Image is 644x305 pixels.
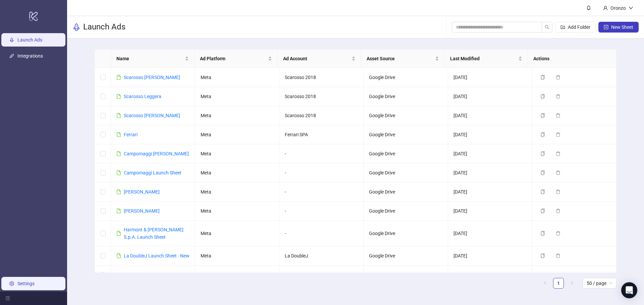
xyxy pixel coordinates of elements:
td: Meta [195,265,279,285]
td: Meta [195,144,279,163]
span: file [116,75,121,80]
th: Ad Platform [195,50,278,68]
span: delete [556,151,560,156]
td: [DATE] [448,68,532,87]
td: Google Drive [364,106,448,125]
a: Launch Ads [17,37,42,43]
span: copy [540,151,545,156]
td: [DATE] [448,144,532,163]
div: Oronzo [608,4,629,12]
td: [DATE] [448,202,532,221]
td: [DATE] [448,125,532,144]
td: Google Drive [364,246,448,265]
td: - [279,221,364,246]
span: copy [540,253,545,258]
span: copy [540,132,545,137]
a: Scarosso [PERSON_NAME] [124,113,180,118]
td: [DATE] [448,163,532,182]
td: [DATE] [448,106,532,125]
span: user [603,6,608,10]
button: Add Folder [555,22,596,32]
button: New Sheet [598,22,639,32]
span: Ad Platform [200,55,267,62]
td: Meta [195,106,279,125]
h3: Launch Ads [83,22,125,32]
span: left [543,281,547,285]
a: [PERSON_NAME] [124,189,160,195]
li: Next Page [567,278,577,289]
td: Scarosso 2018 [279,87,364,106]
td: Google Drive [364,182,448,202]
span: copy [540,209,545,213]
span: delete [556,231,560,236]
span: copy [540,170,545,175]
a: Harmont & [PERSON_NAME] S.p.A. Launch Sheet [124,227,183,240]
div: Open Intercom Messenger [621,282,637,298]
span: file [116,170,121,175]
span: Ad Account [283,55,350,62]
span: copy [540,273,545,277]
span: delete [556,113,560,118]
span: Asset Source [367,55,434,62]
td: Google Drive [364,68,448,87]
a: Campomaggi [PERSON_NAME] [124,151,189,156]
td: Meta [195,202,279,221]
td: [DATE] [448,221,532,246]
span: bell [586,5,591,10]
span: 50 / page [587,278,612,288]
span: rocket [72,23,80,31]
span: delete [556,253,560,258]
span: copy [540,94,545,99]
span: file [116,231,121,236]
a: [PERSON_NAME] [124,208,160,214]
a: Scarosso Leggera [124,94,161,99]
span: copy [540,75,545,80]
a: [PERSON_NAME] [124,272,160,278]
button: left [540,278,550,289]
span: Name [116,55,183,62]
a: Campomaggi Launch Sheet [124,170,181,175]
span: delete [556,273,560,277]
span: delete [556,209,560,213]
span: folder-add [560,25,565,29]
td: [DATE] [448,182,532,202]
td: Scarosso 2018 [279,68,364,87]
a: Scarosso [PERSON_NAME] [124,75,180,80]
span: delete [556,132,560,137]
span: file [116,209,121,213]
a: Settings [17,281,35,286]
td: Meta [195,163,279,182]
span: file [116,113,121,118]
span: file [116,94,121,99]
th: Last Modified [445,50,528,68]
td: Google Drive [364,265,448,285]
td: Meta [195,182,279,202]
td: - [279,265,364,285]
span: delete [556,75,560,80]
td: [DATE] [448,87,532,106]
span: copy [540,231,545,236]
a: Ferrari [124,132,138,137]
td: Meta [195,246,279,265]
span: plus-square [604,25,608,29]
td: La DoubleJ [279,246,364,265]
span: delete [556,170,560,175]
a: La DoubleJ Launch Sheet - New [124,253,190,258]
div: Page Size [583,278,616,289]
td: [DATE] [448,246,532,265]
span: delete [556,189,560,194]
td: Meta [195,125,279,144]
span: file [116,132,121,137]
td: Google Drive [364,202,448,221]
span: search [545,25,549,29]
span: Last Modified [450,55,517,62]
td: Scarosso 2018 [279,106,364,125]
th: Name [111,50,195,68]
span: copy [540,113,545,118]
td: Meta [195,87,279,106]
button: right [567,278,577,289]
span: file [116,151,121,156]
a: Integrations [17,53,43,59]
li: 1 [553,278,564,289]
span: file [116,253,121,258]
